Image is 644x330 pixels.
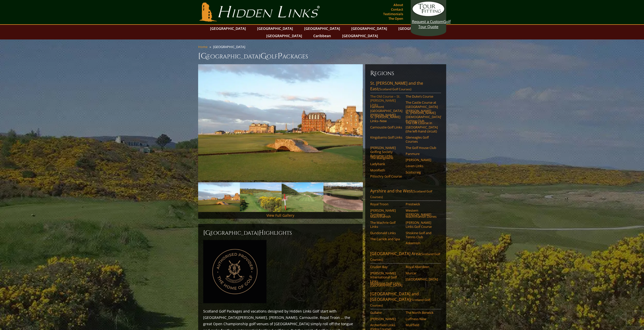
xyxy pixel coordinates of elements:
[396,25,437,32] a: [GEOGRAPHIC_DATA]
[390,6,404,13] a: Contact
[370,271,402,288] a: [PERSON_NAME] International Golf Links [GEOGRAPHIC_DATA]
[406,170,438,174] a: Scotscraig
[370,156,402,160] a: The Blairgowrie
[370,251,441,263] a: [GEOGRAPHIC_DATA] Area(Scotland Golf Courses)
[406,146,438,150] a: The Golf House Club
[406,158,438,162] a: [PERSON_NAME]
[370,281,402,285] a: Montrose Golf Links
[370,291,441,309] a: [GEOGRAPHIC_DATA] and [GEOGRAPHIC_DATA](Scotland Golf Courses)
[370,208,402,217] a: [PERSON_NAME] Turnberry
[370,69,441,77] h6: Regions
[370,135,402,139] a: Kingsbarns Golf Links
[370,125,402,129] a: Carnoustie Golf Links
[406,152,438,156] a: Panmure
[412,1,445,29] a: Request a CustomGolf Tour Quote
[370,80,441,93] a: St. [PERSON_NAME] and the East(Scotland Golf Courses)
[349,25,390,32] a: [GEOGRAPHIC_DATA]
[370,168,402,172] a: Monifieth
[370,231,402,235] a: Dundonald Links
[406,208,438,217] a: Western [PERSON_NAME]
[406,265,438,269] a: Royal Aberdeen
[406,135,438,144] a: Gleneagles Golf Courses
[406,164,438,168] a: Leven Links
[370,115,402,123] a: St. [PERSON_NAME] Links–New
[198,45,207,49] a: Home
[406,323,438,327] a: Muirfield
[406,221,438,229] a: [PERSON_NAME] Links Golf Course
[406,311,438,315] a: The North Berwick
[406,94,438,98] a: The Duke’s Course
[213,45,247,49] li: [GEOGRAPHIC_DATA]
[406,100,438,113] a: The Castle Course at [GEOGRAPHIC_DATA][PERSON_NAME]
[370,202,402,206] a: Royal Troon
[198,51,446,61] h1: [GEOGRAPHIC_DATA] olf ackages
[406,111,438,123] a: St. [PERSON_NAME] [DEMOGRAPHIC_DATA]’ Putting Club
[370,265,402,269] a: Cruden Bay
[406,121,438,133] a: The Old Course in [GEOGRAPHIC_DATA] (the left-hand circuit)
[406,241,438,245] a: Askernish
[278,51,282,61] span: P
[370,221,402,229] a: The Machrie Golf Links
[207,25,248,32] a: [GEOGRAPHIC_DATA]
[412,19,443,24] span: Request a Custom
[370,298,430,307] span: (Scotland Golf Courses)
[264,32,305,39] a: [GEOGRAPHIC_DATA]
[370,189,432,199] span: (Scotland Golf Courses)
[370,174,402,178] a: Pitlochry Golf Course
[370,94,402,107] a: The Old Course – St. [PERSON_NAME] Links
[370,237,402,241] a: The Carrick and Spa
[370,105,402,117] a: Fairmont [GEOGRAPHIC_DATA][PERSON_NAME]
[370,252,440,262] span: (Scotland Golf Courses)
[260,51,267,61] span: G
[406,214,438,218] a: Machrihanish Dunes
[340,32,381,39] a: [GEOGRAPHIC_DATA]
[370,317,402,321] a: [PERSON_NAME]
[370,162,402,166] a: Ladybank
[370,146,402,158] a: [PERSON_NAME] Golfing Society Balcomie Links
[406,317,438,321] a: Luffness New
[370,188,441,201] a: Ayrshire and the West(Scotland Golf Courses)
[406,277,438,281] a: [GEOGRAPHIC_DATA]
[406,271,438,275] a: Murcar
[382,10,404,17] a: Testimonials
[259,229,264,237] span: H
[370,214,402,218] a: Machrihanish
[406,202,438,206] a: Prestwick
[203,229,358,237] h2: [GEOGRAPHIC_DATA] ighlights
[266,213,294,218] a: View Full Gallery
[302,25,343,32] a: [GEOGRAPHIC_DATA]
[311,32,334,39] a: Caribbean
[392,1,404,8] a: About
[370,311,402,315] a: Gullane
[387,15,404,22] a: The Open
[406,231,438,239] a: Shiskine Golf and Tennis Club
[378,87,411,91] span: (Scotland Golf Courses)
[255,25,296,32] a: [GEOGRAPHIC_DATA]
